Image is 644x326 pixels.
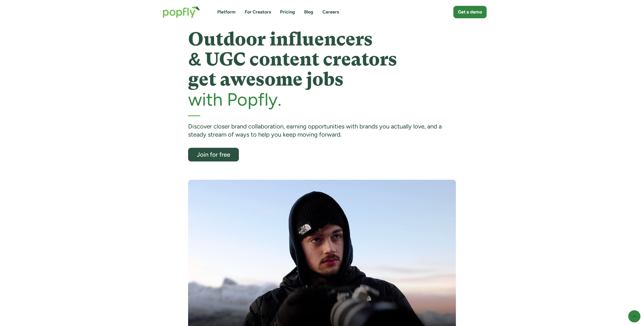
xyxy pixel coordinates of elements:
[193,151,234,158] div: Join for free
[188,148,239,161] a: Join for free
[188,122,456,139] div: Discover closer brand collaboration, earning opportunities with brands you actually love, and a s...
[453,6,487,18] a: Get a demo
[245,9,271,15] a: For Creators
[188,90,456,109] h2: with Popfly.
[458,9,482,15] div: Get a demo
[280,9,295,15] a: Pricing
[322,9,339,15] a: Careers
[188,29,456,90] h1: Outdoor influencers & UGC content creators get awesome jobs
[217,9,236,15] a: Platform
[304,9,313,15] a: Blog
